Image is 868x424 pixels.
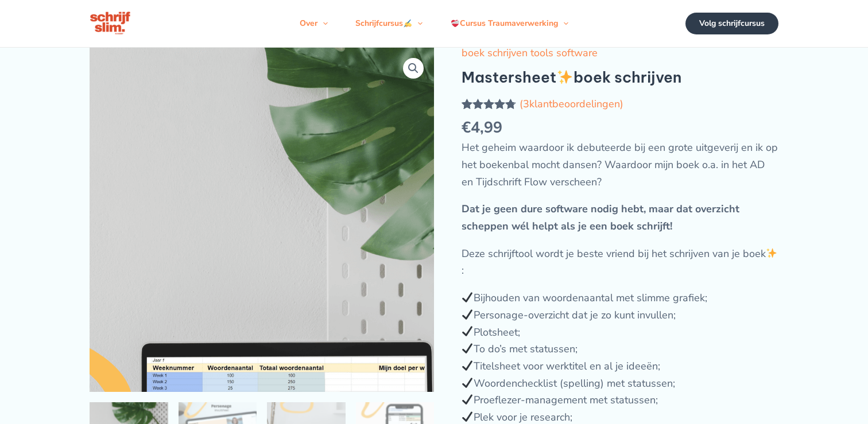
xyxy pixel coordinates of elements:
[90,10,132,37] img: schrijfcursus schrijfslim academy
[451,20,459,28] img: ❤️‍🩹
[286,6,582,41] nav: Navigatie op de site: Menu
[520,97,623,111] a: (3klantbeoordelingen)
[462,343,472,353] img: ✔️
[766,248,777,258] img: ✨
[462,117,502,138] bdi: 4,99
[462,394,472,404] img: ✔️
[685,13,778,34] a: Volg schrijfcursus
[523,97,529,111] span: 3
[342,6,436,41] a: SchrijfcursusMenu schakelen
[558,6,568,41] span: Menu schakelen
[462,139,778,190] p: Het geheim waardoor ik debuteerde bij een grote uitgeverij en ik op het boekenbal mocht dansen? W...
[286,6,342,41] a: OverMenu schakelen
[462,117,471,138] span: €
[317,6,328,41] span: Menu schakelen
[462,99,467,125] span: 3
[462,46,598,60] a: boek schrijven tools software
[412,6,423,41] span: Menu schakelen
[557,69,572,84] img: ✨
[462,292,472,302] img: ✔️
[403,58,424,79] a: Afbeeldinggalerij in volledig scherm bekijken
[462,378,472,388] img: ✔️
[462,202,739,233] strong: Dat je geen dure software nodig hebt, maar dat overzicht scheppen wél helpt als je een boek schri...
[462,326,472,336] img: ✔️
[462,309,472,320] img: ✔️
[437,6,582,41] a: Cursus TraumaverwerkingMenu schakelen
[404,20,412,28] img: ✍️
[462,246,778,279] p: Deze schrijftool wordt je beste vriend bij het schrijven van je boek :
[462,68,778,86] h1: Mastersheet boek schrijven
[462,411,472,422] img: ✔️
[462,360,472,371] img: ✔️
[462,99,514,166] span: Gewaardeerd op 5 gebaseerd op klantbeoordelingen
